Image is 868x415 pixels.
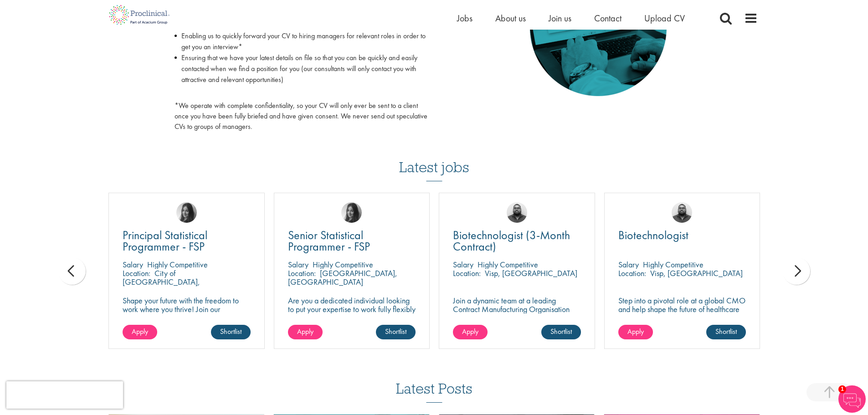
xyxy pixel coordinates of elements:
a: Shortlist [706,325,746,339]
li: Enabling us to quickly forward your CV to hiring managers for relevant roles in order to get you ... [175,31,427,52]
p: Are you a dedicated individual looking to put your expertise to work fully flexibly in a remote p... [288,296,416,322]
img: Ashley Bennett [507,202,527,223]
p: Highly Competitive [643,259,704,270]
span: Principal Statistical Programmer - FSP [123,227,207,254]
span: Salary [453,259,473,270]
p: Shape your future with the freedom to work where you thrive! Join our pharmaceutical client with ... [123,296,251,331]
p: [GEOGRAPHIC_DATA], [GEOGRAPHIC_DATA] [288,268,397,287]
a: Shortlist [376,325,416,339]
h3: Latest Posts [396,381,473,403]
span: Apply [132,327,148,336]
a: Apply [618,325,653,339]
img: Chatbot [838,385,866,413]
p: Highly Competitive [313,259,373,270]
a: Jobs [457,12,473,24]
p: Visp, [GEOGRAPHIC_DATA] [650,268,743,278]
a: About us [495,12,526,24]
span: Biotechnologist (3-Month Contract) [453,227,570,254]
div: prev [58,257,86,285]
a: Shortlist [211,325,251,339]
p: Highly Competitive [147,259,208,270]
img: Heidi Hennigan [176,202,197,223]
span: Location: [453,268,481,278]
a: Biotechnologist (3-Month Contract) [453,230,581,252]
p: Visp, [GEOGRAPHIC_DATA] [485,268,577,278]
a: Biotechnologist [618,230,746,241]
span: Location: [618,268,646,278]
span: Salary [288,259,308,270]
a: Join us [549,12,571,24]
a: Contact [594,12,621,24]
a: Apply [123,325,157,339]
a: Principal Statistical Programmer - FSP [123,230,251,252]
p: Highly Competitive [478,259,538,270]
p: *We operate with complete confidentiality, so your CV will only ever be sent to a client once you... [175,101,427,132]
a: Upload CV [644,12,685,24]
span: 1 [838,385,846,393]
p: City of [GEOGRAPHIC_DATA], [GEOGRAPHIC_DATA] [123,268,200,296]
p: Join a dynamic team at a leading Contract Manufacturing Organisation (CMO) and contribute to grou... [453,296,581,339]
img: Ashley Bennett [672,202,692,223]
p: Step into a pivotal role at a global CMO and help shape the future of healthcare manufacturing. [618,296,746,322]
iframe: reCAPTCHA [6,381,123,409]
span: Salary [123,259,143,270]
li: Ensuring that we have your latest details on file so that you can be quickly and easily contacted... [175,52,427,96]
span: Senior Statistical Programmer - FSP [288,227,370,254]
span: Location: [123,268,150,278]
span: Apply [462,327,478,336]
span: Location: [288,268,316,278]
span: Salary [618,259,639,270]
img: Heidi Hennigan [341,202,362,223]
a: Senior Statistical Programmer - FSP [288,230,416,252]
span: Apply [297,327,313,336]
h3: Latest jobs [399,137,469,181]
a: Shortlist [541,325,581,339]
a: Apply [453,325,488,339]
a: Apply [288,325,323,339]
span: Biotechnologist [618,227,688,243]
span: Apply [627,327,644,336]
div: next [783,257,810,285]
